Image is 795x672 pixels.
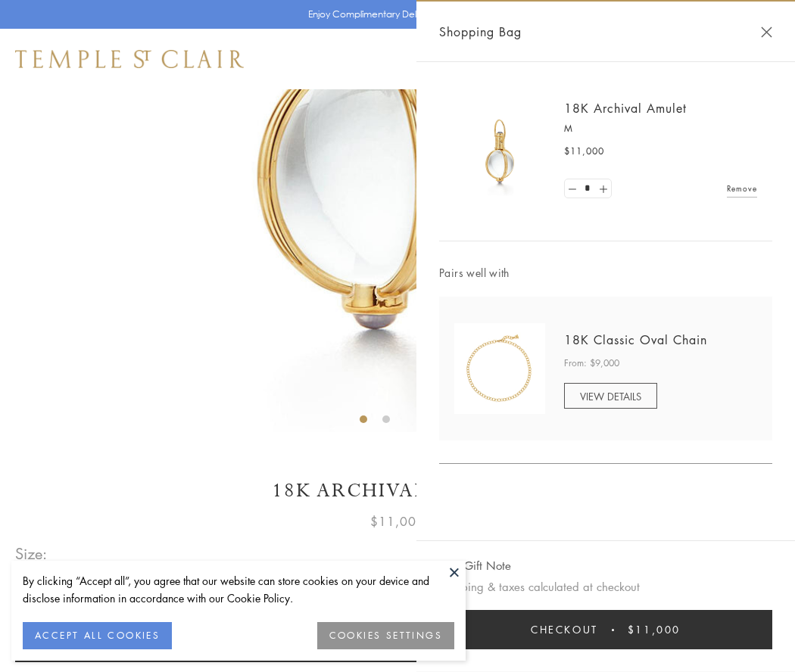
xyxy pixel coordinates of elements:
[454,106,545,197] img: 18K Archival Amulet
[564,144,604,159] span: $11,000
[564,121,757,136] p: M
[439,577,772,596] p: Shipping & taxes calculated at checkout
[531,621,598,638] span: Checkout
[15,50,244,68] img: Temple St. Clair
[23,622,172,649] button: ACCEPT ALL COOKIES
[439,264,772,282] span: Pairs well with
[308,7,480,22] p: Enjoy Complimentary Delivery & Returns
[23,572,454,607] div: By clicking “Accept all”, you agree that our website can store cookies on your device and disclos...
[370,512,425,531] span: $11,000
[439,22,522,42] span: Shopping Bag
[761,26,772,38] button: Close Shopping Bag
[595,179,610,198] a: Set quantity to 2
[564,331,707,348] a: 18K Classic Oval Chain
[317,622,454,649] button: COOKIES SETTINGS
[628,621,681,638] span: $11,000
[15,541,48,566] span: Size:
[564,100,687,117] a: 18K Archival Amulet
[564,356,619,371] span: From: $9,000
[15,478,780,504] h1: 18K Archival Amulet
[727,180,757,197] a: Remove
[454,323,545,414] img: N88865-OV18
[580,389,641,403] span: VIEW DETAILS
[564,383,657,409] a: VIEW DETAILS
[439,610,772,649] button: Checkout $11,000
[439,556,511,575] button: Add Gift Note
[565,179,580,198] a: Set quantity to 0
